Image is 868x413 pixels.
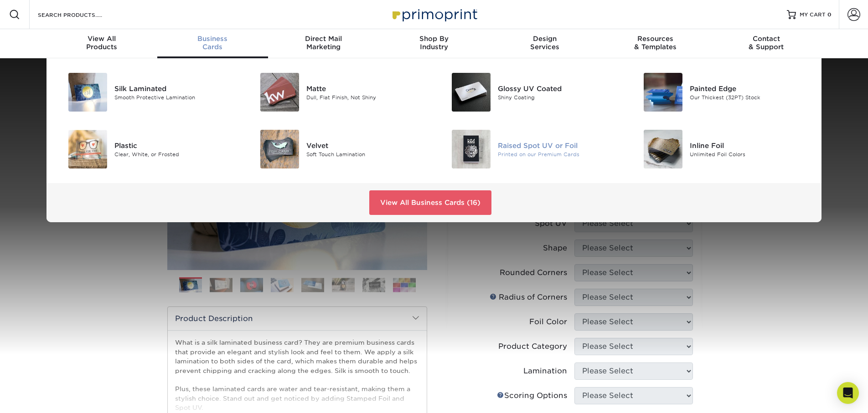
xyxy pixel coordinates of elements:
div: & Support [711,35,821,51]
a: Velvet Business Cards Velvet Soft Touch Lamination [249,126,428,172]
div: & Templates [600,35,711,51]
a: Matte Business Cards Matte Dull, Flat Finish, Not Shiny [249,69,428,115]
span: Direct Mail [268,35,379,43]
span: Contact [711,35,821,43]
a: DesignServices [489,29,600,58]
div: Printed on our Premium Cards [498,150,619,158]
img: Raised Spot UV or Foil Business Cards [452,130,491,168]
div: Dull, Flat Finish, Not Shiny [306,93,427,101]
img: Plastic Business Cards [68,130,107,168]
div: Lamination [523,366,567,377]
span: MY CART [800,11,826,19]
span: View All [46,35,157,43]
img: Velvet Business Cards [260,130,299,168]
span: Design [489,35,600,43]
div: Clear, White, or Frosted [114,150,235,158]
div: Products [46,35,157,51]
a: Inline Foil Business Cards Inline Foil Unlimited Foil Colors [633,126,811,172]
a: Plastic Business Cards Plastic Clear, White, or Frosted [57,126,236,172]
a: Shop ByIndustry [379,29,490,58]
div: Inline Foil [690,140,811,150]
div: Matte [306,83,427,93]
a: Resources& Templates [600,29,711,58]
img: Inline Foil Business Cards [644,130,682,168]
a: Contact& Support [711,29,821,58]
img: Primoprint [388,5,480,24]
div: Glossy UV Coated [498,83,619,93]
a: Painted Edge Business Cards Painted Edge Our Thickest (32PT) Stock [633,69,811,115]
span: Resources [600,35,711,43]
a: Direct MailMarketing [268,29,379,58]
div: Raised Spot UV or Foil [498,140,619,150]
a: BusinessCards [157,29,268,58]
a: Glossy UV Coated Business Cards Glossy UV Coated Shiny Coating [441,69,619,115]
div: Open Intercom Messenger [837,382,859,404]
div: Our Thickest (32PT) Stock [690,93,811,101]
a: View AllProducts [46,29,157,58]
div: Cards [157,35,268,51]
div: Silk Laminated [114,83,235,93]
span: Business [157,35,268,43]
div: Soft Touch Lamination [306,150,427,158]
div: Industry [379,35,490,51]
img: Glossy UV Coated Business Cards [452,73,491,112]
div: Smooth Protective Lamination [114,93,235,101]
span: Shop By [379,35,490,43]
div: Velvet [306,140,427,150]
div: Painted Edge [690,83,811,93]
div: Unlimited Foil Colors [690,150,811,158]
div: Scoring Options [497,390,567,401]
div: Plastic [114,140,235,150]
a: View All Business Cards (16) [369,190,491,215]
span: 0 [827,11,832,18]
div: Services [489,35,600,51]
input: SEARCH PRODUCTS..... [37,9,126,20]
img: Matte Business Cards [260,73,299,112]
img: Silk Laminated Business Cards [68,73,107,112]
a: Silk Laminated Business Cards Silk Laminated Smooth Protective Lamination [57,69,236,115]
a: Raised Spot UV or Foil Business Cards Raised Spot UV or Foil Printed on our Premium Cards [441,126,619,172]
img: Painted Edge Business Cards [644,73,682,112]
div: Shiny Coating [498,93,619,101]
div: Marketing [268,35,379,51]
